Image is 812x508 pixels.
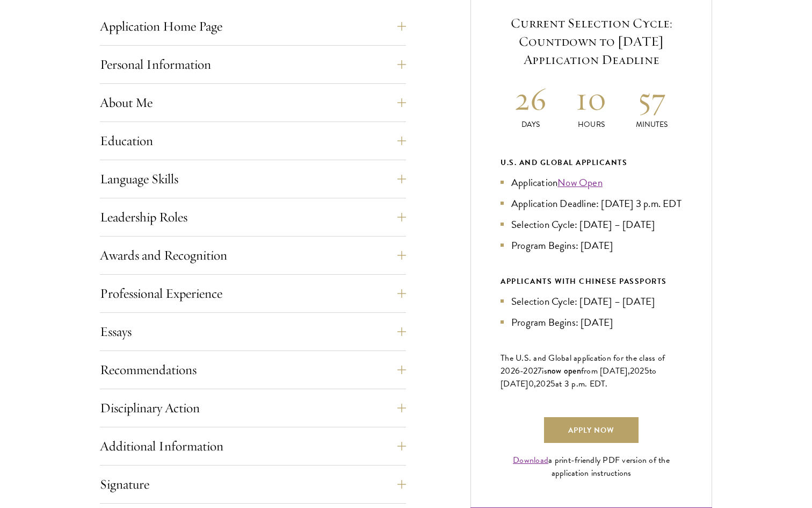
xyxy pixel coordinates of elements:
div: APPLICANTS WITH CHINESE PASSPORTS [501,275,682,288]
li: Application [501,175,682,190]
h2: 26 [501,78,561,119]
span: at 3 p.m. EDT. [555,377,608,390]
li: Program Begins: [DATE] [501,238,682,253]
span: now open [547,364,581,377]
span: 5 [550,377,555,390]
button: Signature [100,471,406,497]
button: Education [100,128,406,154]
p: Days [501,119,561,130]
h5: Current Selection Cycle: Countdown to [DATE] Application Deadline [501,14,682,69]
li: Selection Cycle: [DATE] – [DATE] [501,294,682,309]
div: U.S. and Global Applicants [501,156,682,169]
a: Now Open [557,175,603,190]
button: Professional Experience [100,281,406,306]
button: Leadership Roles [100,204,406,230]
button: About Me [100,90,406,116]
span: 7 [538,364,542,377]
span: 6 [515,364,520,377]
a: Apply Now [544,417,639,443]
span: , [534,377,536,390]
span: 202 [536,377,550,390]
button: Additional Information [100,433,406,459]
button: Application Home Page [100,13,406,39]
span: from [DATE], [581,364,630,377]
button: Language Skills [100,166,406,192]
button: Essays [100,319,406,345]
button: Disciplinary Action [100,395,406,421]
h2: 10 [561,78,622,119]
button: Personal Information [100,52,406,77]
div: a print-friendly PDF version of the application instructions [501,454,682,480]
a: Download [513,454,548,467]
p: Minutes [621,119,682,130]
button: Awards and Recognition [100,242,406,268]
li: Selection Cycle: [DATE] – [DATE] [501,217,682,232]
span: 5 [644,364,649,377]
span: 0 [528,377,534,390]
span: The U.S. and Global application for the class of 202 [501,352,665,377]
span: is [542,364,547,377]
span: to [DATE] [501,364,656,390]
p: Hours [561,119,622,130]
span: 202 [630,364,644,377]
span: -202 [520,364,538,377]
li: Application Deadline: [DATE] 3 p.m. EDT [501,196,682,211]
li: Program Begins: [DATE] [501,314,682,330]
h2: 57 [621,78,682,119]
button: Recommendations [100,357,406,383]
